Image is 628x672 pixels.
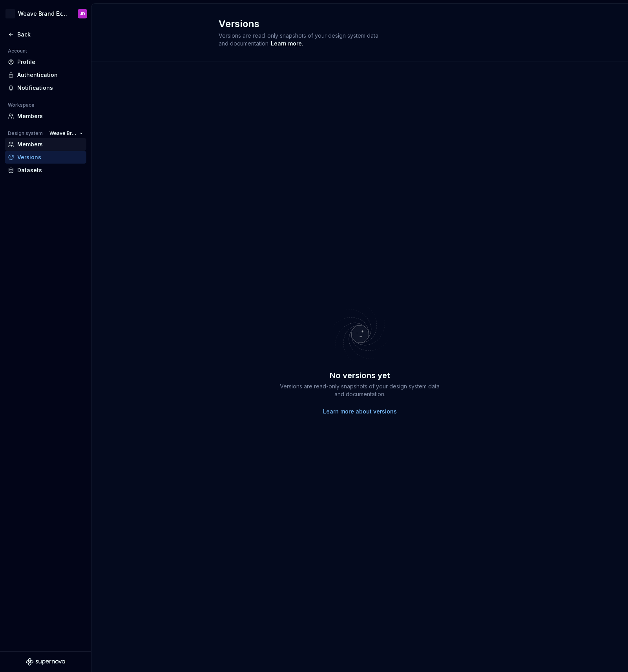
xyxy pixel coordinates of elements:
a: Members [5,138,86,151]
div: Notifications [17,84,83,92]
span: Versions are read-only snapshots of your design system data and documentation. [219,32,378,47]
a: Datasets [5,164,86,177]
div: Account [5,46,30,56]
a: Learn more [271,40,302,47]
a: Authentication [5,69,86,81]
div: No versions yet [330,370,390,381]
div: Versions [17,153,83,161]
span: . [270,41,303,47]
div: Datasets [17,166,83,174]
div: JD [80,11,85,17]
div: Workspace [5,100,38,110]
div: Members [17,140,83,148]
div: Design system [5,129,46,138]
div: Profile [17,58,83,66]
span: Weave Brand Extended [49,130,77,137]
a: Profile [5,56,86,68]
a: Notifications [5,82,86,94]
a: Versions [5,151,86,164]
div: Weave Brand Extended [18,10,68,18]
svg: Supernova Logo [26,658,65,666]
div: Back [17,31,83,38]
div: Versions are read-only snapshots of your design system data and documentation. [277,382,442,398]
h2: Versions [219,18,492,30]
a: Back [5,28,86,41]
div: Authentication [17,71,83,79]
a: Members [5,110,86,122]
a: Learn more about versions [323,408,397,415]
div: A [5,9,15,18]
div: Members [17,112,83,120]
button: AWeave Brand ExtendedJD [2,5,89,22]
